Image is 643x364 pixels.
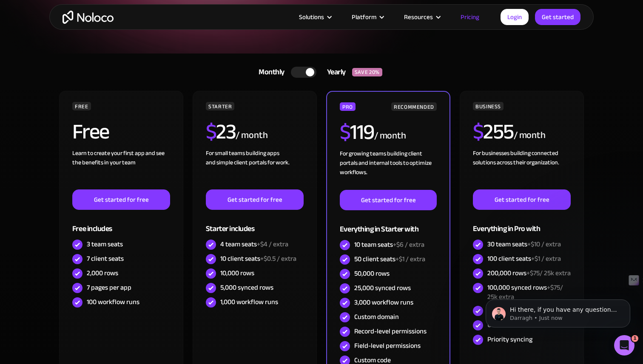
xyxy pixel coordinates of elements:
[514,129,546,142] div: / month
[87,254,124,263] div: 7 client seats
[473,112,484,152] span: $
[473,282,643,341] iframe: Intercom notifications message
[72,102,91,110] div: FREE
[354,283,411,293] div: 25,000 synced rows
[72,210,170,237] div: Free includes
[473,210,571,237] div: Everything in Pro with
[340,149,437,190] div: For growing teams building client portals and internal tools to optimize workflows.
[535,9,580,25] a: Get started
[257,238,288,251] span: +$4 / extra
[87,240,123,249] div: 3 team seats
[354,240,424,249] div: 10 team seats
[393,238,424,251] span: +$6 / extra
[220,297,278,307] div: 1,000 workflow runs
[220,240,288,249] div: 4 team seats
[87,297,139,307] div: 100 workflow runs
[354,254,425,264] div: 50 client seats
[354,312,399,322] div: Custom domain
[526,267,571,279] span: +$75/ 25k extra
[354,341,421,350] div: Field-level permissions
[340,190,437,210] a: Get started for free
[340,112,350,152] span: $
[316,66,352,79] div: Yearly
[72,189,170,210] a: Get started for free
[87,268,118,278] div: 2,000 rows
[393,11,450,23] div: Resources
[206,121,236,142] h2: 23
[404,11,433,23] div: Resources
[501,9,529,25] a: Login
[487,268,571,278] div: 200,000 rows
[614,335,634,356] iframe: Intercom live chat
[374,129,406,143] div: / month
[473,189,571,210] a: Get started for free
[395,253,425,265] span: +$1 / extra
[87,283,131,292] div: 7 pages per app
[354,298,413,307] div: 3,000 workflow runs
[352,68,382,76] div: SAVE 20%
[288,11,341,23] div: Solutions
[391,102,437,111] div: RECOMMENDED
[206,189,304,210] a: Get started for free
[63,11,114,24] a: home
[340,121,374,143] h2: 119
[220,254,296,263] div: 10 client seats
[206,112,216,152] span: $
[248,66,291,79] div: Monthly
[352,11,376,23] div: Platform
[236,129,267,142] div: / month
[473,102,504,110] div: BUSINESS
[260,252,296,265] span: +$0.5 / extra
[299,11,324,23] div: Solutions
[206,149,304,189] div: For small teams building apps and simple client portals for work. ‍
[220,283,273,292] div: 5,000 synced rows
[487,240,561,249] div: 30 team seats
[531,252,561,265] span: +$1 / extra
[354,327,427,336] div: Record-level permissions
[206,210,304,237] div: Starter includes
[473,121,514,142] h2: 255
[487,335,532,344] div: Priority syncing
[340,102,356,111] div: PRO
[220,268,254,278] div: 10,000 rows
[450,11,490,23] a: Pricing
[473,149,571,189] div: For businesses building connected solutions across their organization. ‍
[527,238,561,251] span: +$10 / extra
[354,269,390,278] div: 50,000 rows
[72,121,109,142] h2: Free
[632,335,638,342] span: 1
[341,11,393,23] div: Platform
[72,149,170,189] div: Learn to create your first app and see the benefits in your team ‍
[206,102,234,110] div: STARTER
[487,254,561,263] div: 100 client seats
[340,210,437,238] div: Everything in Starter with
